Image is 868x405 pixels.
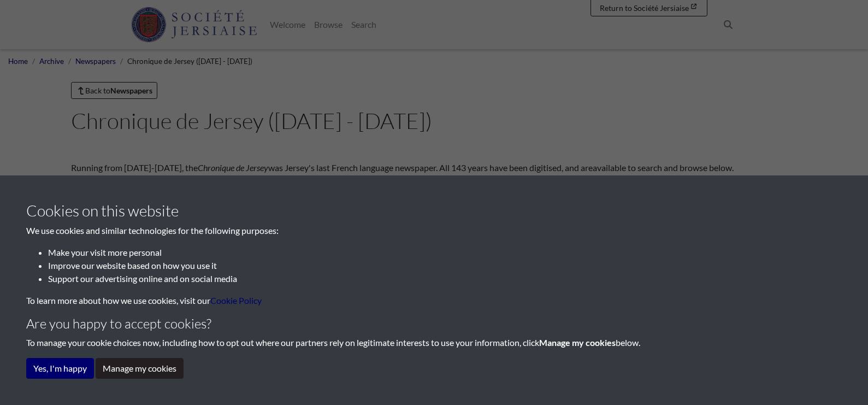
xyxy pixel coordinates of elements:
[26,224,842,237] p: We use cookies and similar technologies for the following purposes:
[210,295,262,306] a: learn more about cookies
[48,246,842,259] li: Make your visit more personal
[48,259,842,272] li: Improve our website based on how you use it
[26,336,842,349] p: To manage your cookie choices now, including how to opt out where our partners rely on legitimate...
[26,202,842,220] h3: Cookies on this website
[539,337,616,348] strong: Manage my cookies
[26,294,842,307] p: To learn more about how we use cookies, visit our
[26,316,842,332] h4: Are you happy to accept cookies?
[96,358,184,379] button: Manage my cookies
[48,272,842,285] li: Support our advertising online and on social media
[26,358,94,379] button: Yes, I'm happy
